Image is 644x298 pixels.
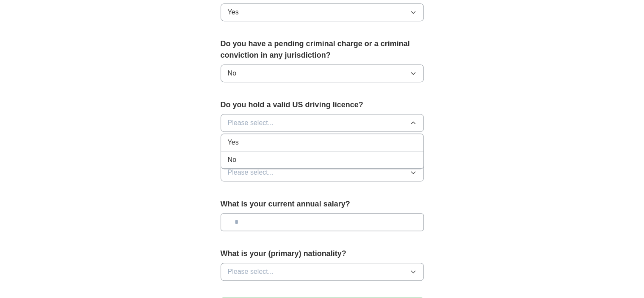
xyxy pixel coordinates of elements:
[228,267,274,277] span: Please select...
[221,248,424,259] label: What is your (primary) nationality?
[221,3,424,21] button: Yes
[221,38,424,61] label: Do you have a pending criminal charge or a criminal conviction in any jurisdiction?
[221,114,424,132] button: Please select...
[228,137,239,148] span: Yes
[221,64,424,82] button: No
[221,164,424,181] button: Please select...
[228,68,236,78] span: No
[221,263,424,281] button: Please select...
[228,167,274,178] span: Please select...
[228,7,239,17] span: Yes
[221,198,424,210] label: What is your current annual salary?
[221,99,424,111] label: Do you hold a valid US driving licence?
[228,118,274,128] span: Please select...
[228,155,236,165] span: No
